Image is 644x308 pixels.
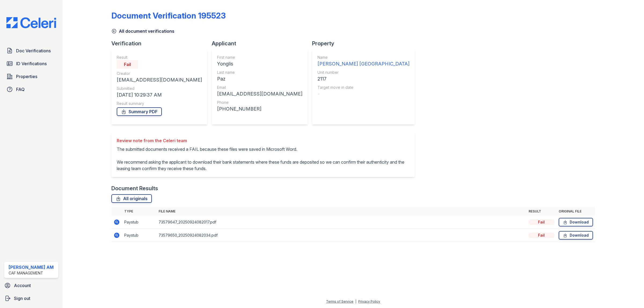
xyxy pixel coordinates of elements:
[117,146,409,172] p: The submitted documents received a FAIL because these files were saved in Microsoft Word. We reco...
[122,229,156,242] td: Paystub
[217,105,302,113] div: [PHONE_NUMBER]
[529,219,554,225] div: Fail
[217,90,302,98] div: [EMAIL_ADDRESS][DOMAIN_NAME]
[312,40,419,47] div: Property
[4,71,58,82] a: Properties
[117,86,202,91] div: Submitted
[317,55,409,60] div: Name
[9,270,54,276] div: CAF Management
[9,264,54,270] div: [PERSON_NAME] AM
[212,40,312,47] div: Applicant
[526,207,557,216] th: Result
[14,295,30,302] span: Sign out
[156,229,526,242] td: 73579650_20250924082034.pdf
[2,17,60,28] img: CE_Logo_Blue-a8612792a0a2168367f1c8372b55b34899dd931a85d93a1a3d3e32e68fde9ad4.png
[4,84,58,95] a: FAQ
[117,60,138,69] div: Fail
[217,75,302,83] div: Paz
[117,137,409,144] div: Review note from the Celeri team
[326,299,353,303] a: Terms of Service
[117,55,202,60] div: Result
[358,299,380,303] a: Privacy Policy
[111,185,158,192] div: Document Results
[317,90,409,98] div: -
[2,293,60,304] a: Sign out
[529,233,554,238] div: Fail
[16,47,51,54] span: Doc Verifications
[122,207,156,216] th: Type
[122,216,156,229] td: Paystub
[111,28,174,34] a: All document verifications
[217,100,302,105] div: Phone
[355,299,356,303] div: |
[117,91,202,99] div: [DATE] 10:29:37 AM
[217,70,302,75] div: Last name
[317,55,409,68] a: Name [PERSON_NAME] [GEOGRAPHIC_DATA]
[4,58,58,69] a: ID Verifications
[317,85,409,90] div: Target move in date
[317,60,409,68] div: [PERSON_NAME] [GEOGRAPHIC_DATA]
[111,194,152,203] a: All originals
[217,55,302,60] div: First name
[16,73,37,80] span: Properties
[16,86,25,93] span: FAQ
[156,207,526,216] th: File name
[4,45,58,56] a: Doc Verifications
[117,107,162,116] a: Summary PDF
[111,11,226,20] div: Document Verification 195523
[317,70,409,75] div: Unit number
[217,60,302,68] div: Yonglis
[117,101,202,106] div: Result summary
[156,216,526,229] td: 73579647_20250924082017.pdf
[14,282,31,289] span: Account
[2,280,60,291] a: Account
[111,40,212,47] div: Verification
[117,76,202,84] div: [EMAIL_ADDRESS][DOMAIN_NAME]
[557,207,595,216] th: Original file
[559,218,593,226] a: Download
[117,71,202,76] div: Creator
[16,60,47,67] span: ID Verifications
[559,231,593,240] a: Download
[317,75,409,83] div: 2117
[217,85,302,90] div: Email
